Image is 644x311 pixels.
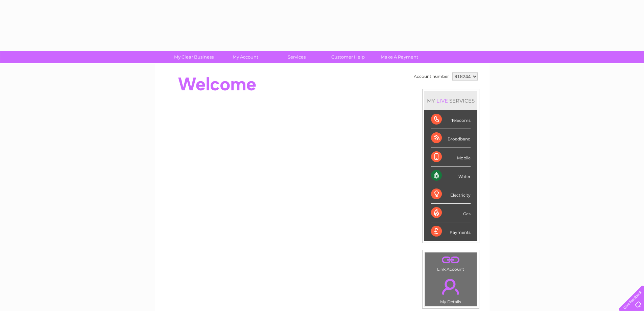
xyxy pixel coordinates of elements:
[431,185,471,204] div: Electricity
[431,204,471,222] div: Gas
[427,254,475,266] a: .
[431,129,471,148] div: Broadband
[431,110,471,129] div: Telecoms
[431,148,471,166] div: Mobile
[425,273,477,306] td: My Details
[320,51,376,63] a: Customer Help
[425,252,477,273] td: Link Account
[372,51,427,63] a: Make A Payment
[424,91,477,110] div: MY SERVICES
[431,166,471,185] div: Water
[435,97,449,104] div: LIVE
[431,222,471,241] div: Payments
[217,51,273,63] a: My Account
[166,51,222,63] a: My Clear Business
[427,275,475,298] a: .
[412,71,451,82] td: Account number
[269,51,325,63] a: Services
